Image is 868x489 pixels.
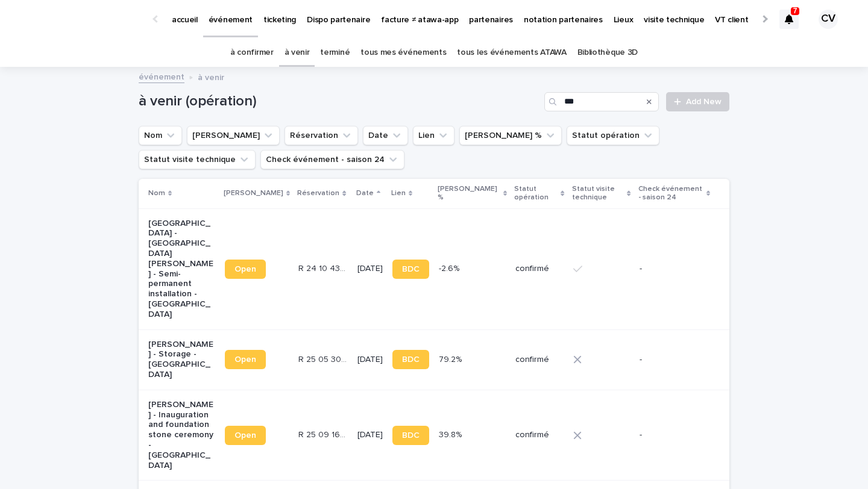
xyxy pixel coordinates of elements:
[640,430,706,440] p: -
[439,428,464,440] p: 39.8%
[439,261,462,274] p: -2.6%
[357,430,383,440] p: [DATE]
[234,265,256,273] span: Open
[459,126,562,145] button: Marge %
[139,93,539,110] h1: à venir (opération)
[139,329,729,390] tr: [PERSON_NAME] - Storage - [GEOGRAPHIC_DATA]OpenR 25 05 3065R 25 05 3065 [DATE]BDC79.2%79.2% confi...
[24,7,141,31] img: Ls34BcGeRexTGTNfXpUC
[285,126,358,145] button: Réservation
[297,187,339,200] p: Réservation
[638,182,703,205] p: Check événement - saison 24
[148,187,165,200] p: Nom
[392,350,429,369] a: BDC
[515,264,564,274] p: confirmé
[139,69,184,83] a: événement
[544,92,659,111] input: Search
[356,187,374,200] p: Date
[402,355,420,364] span: BDC
[572,182,624,205] p: Statut visite technique
[230,39,274,67] a: à confirmer
[413,126,454,145] button: Lien
[139,150,256,169] button: Statut visite technique
[515,355,564,365] p: confirmé
[567,126,659,145] button: Statut opération
[640,264,706,274] p: -
[515,430,564,440] p: confirmé
[438,182,500,205] p: [PERSON_NAME] %
[357,355,383,365] p: [DATE]
[793,7,797,15] p: 7
[139,208,729,329] tr: [GEOGRAPHIC_DATA] - [GEOGRAPHIC_DATA][PERSON_NAME] - Semi-permanent installation - [GEOGRAPHIC_DA...
[640,355,706,365] p: -
[139,126,182,145] button: Nom
[402,265,420,273] span: BDC
[234,431,256,440] span: Open
[225,350,266,369] a: Open
[225,426,266,445] a: Open
[391,187,406,200] p: Lien
[148,400,215,471] p: [PERSON_NAME] - Inauguration and foundation stone ceremony - [GEOGRAPHIC_DATA]
[298,261,350,274] p: R 24 10 4384
[148,219,215,320] p: [GEOGRAPHIC_DATA] - [GEOGRAPHIC_DATA][PERSON_NAME] - Semi-permanent installation - [GEOGRAPHIC_DATA]
[514,182,558,205] p: Statut opération
[402,431,420,440] span: BDC
[357,264,383,274] p: [DATE]
[779,10,799,29] div: 7
[392,260,429,279] a: BDC
[392,426,429,445] a: BDC
[457,39,566,67] a: tous les événements ATAWA
[439,352,464,365] p: 79.2%
[225,260,266,279] a: Open
[298,428,350,440] p: R 25 09 1652
[198,70,224,83] p: à venir
[686,98,722,106] span: Add New
[819,10,838,29] div: CV
[320,39,350,67] a: terminé
[298,352,350,365] p: R 25 05 3065
[577,39,638,67] a: Bibliothèque 3D
[260,150,404,169] button: Check événement - saison 24
[148,340,215,380] p: [PERSON_NAME] - Storage - [GEOGRAPHIC_DATA]
[187,126,280,145] button: Lien Stacker
[360,39,446,67] a: tous mes événements
[139,390,729,481] tr: [PERSON_NAME] - Inauguration and foundation stone ceremony - [GEOGRAPHIC_DATA]OpenR 25 09 1652R 2...
[234,355,256,364] span: Open
[666,92,729,111] a: Add New
[224,187,283,200] p: [PERSON_NAME]
[363,126,408,145] button: Date
[285,39,310,67] a: à venir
